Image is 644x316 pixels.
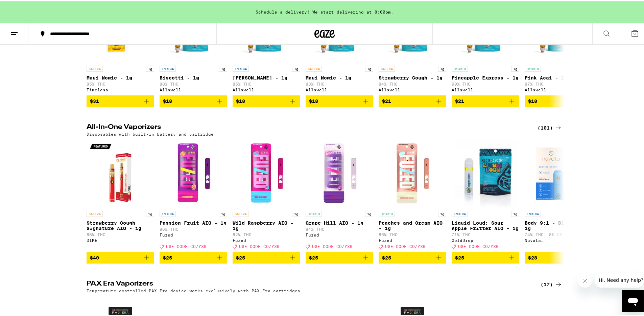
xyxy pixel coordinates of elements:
[163,97,172,103] span: $18
[379,94,446,106] button: Add to bag
[160,81,227,85] p: 88% THC
[622,289,644,311] iframe: Button to launch messaging window
[379,81,446,85] p: 84% THC
[233,81,300,85] p: 85% THC
[292,209,300,216] p: 1g
[292,64,300,70] p: 1g
[87,81,154,85] p: 85% THC
[87,138,154,251] a: Open page for Strawberry Cough Signature AIO - 1g from DIME
[511,209,519,216] p: 1g
[233,86,300,91] div: Allswell
[452,138,519,251] a: Open page for Liquid Loud: Sour Apple Fritter AIO - 1g from GoldDrop
[87,122,529,131] h2: All-In-One Vaporizers
[379,64,395,70] p: SATIVA
[306,209,322,216] p: HYBRID
[306,64,322,70] p: SATIVA
[233,138,300,206] img: Fuzed - Wild Raspberry AIO - 1g
[87,251,154,262] button: Add to bag
[233,251,300,262] button: Add to bag
[87,209,103,216] p: SATIVA
[379,138,446,206] img: Fuzed - Peaches and Cream AIO - 1g
[87,64,103,70] p: SATIVA
[525,209,541,216] p: INDICA
[578,273,592,286] iframe: Close message
[306,226,373,230] p: 84% THC
[306,94,373,106] button: Add to bag
[160,74,227,79] p: Biscotti - 1g
[454,138,517,206] img: GoldDrop - Liquid Loud: Sour Apple Fritter AIO - 1g
[528,254,537,259] span: $28
[452,231,519,235] p: 71% THC
[455,97,464,103] span: $21
[452,64,468,70] p: HYBRID
[306,138,373,251] a: Open page for Grape Hill AIO - 1g from Fuzed
[163,254,172,259] span: $25
[87,287,303,292] p: Temperature controlled PAX Era device works exclusively with PAX Era cartridges.
[87,74,154,79] p: Maui Wowie - 1g
[525,237,592,241] div: Nuvata ([GEOGRAPHIC_DATA])
[160,219,227,224] p: Passion Fruit AIO - 1g
[306,138,373,206] img: Fuzed - Grape Hill AIO - 1g
[90,254,99,259] span: $40
[160,86,227,91] div: Allswell
[146,209,154,216] p: 1g
[525,86,592,91] div: Allswell
[160,94,227,106] button: Add to bag
[312,243,353,247] span: USE CODE COZY30
[379,219,446,230] p: Peaches and Cream AIO - 1g
[385,243,426,247] span: USE CODE COZY30
[160,226,227,230] p: 86% THC
[233,237,300,241] div: Fuzed
[233,231,300,235] p: 82% THC
[525,251,592,262] button: Add to bag
[382,97,391,103] span: $21
[538,122,563,131] a: (101)
[233,74,300,79] p: [PERSON_NAME] - 1g
[379,209,395,216] p: HYBRID
[525,231,592,235] p: 74% THC: 8% CBD
[87,131,216,135] p: Disposables with built-in battery and cartridge.
[309,254,318,259] span: $25
[309,97,318,103] span: $18
[379,237,446,241] div: Fuzed
[87,231,154,235] p: 88% THC
[379,251,446,262] button: Add to bag
[87,94,154,106] button: Add to bag
[452,251,519,262] button: Add to bag
[87,138,154,206] img: DIME - Strawberry Cough Signature AIO - 1g
[525,138,592,206] img: Nuvata (CA) - Body 9:1 - Blueberry - 1g
[452,86,519,91] div: Allswell
[541,279,563,287] div: (17)
[379,231,446,235] p: 86% THC
[233,209,249,216] p: SATIVA
[452,81,519,85] p: 90% THC
[219,64,227,70] p: 1g
[458,243,499,247] span: USE CODE COZY30
[160,209,176,216] p: INDICA
[379,138,446,251] a: Open page for Peaches and Cream AIO - 1g from Fuzed
[452,209,468,216] p: INDICA
[379,74,446,79] p: Strawberry Cough - 1g
[166,243,207,247] span: USE CODE COZY30
[233,219,300,230] p: Wild Raspberry AIO - 1g
[160,138,227,206] img: Fuzed - Passion Fruit AIO - 1g
[306,74,373,79] p: Maui Wowie - 1g
[306,219,373,224] p: Grape Hill AIO - 1g
[525,64,541,70] p: HYBRID
[438,209,446,216] p: 1g
[306,251,373,262] button: Add to bag
[595,271,644,286] iframe: Message from company
[160,251,227,262] button: Add to bag
[87,86,154,91] div: Timeless
[236,254,245,259] span: $25
[90,97,99,103] span: $31
[306,86,373,91] div: Allswell
[233,64,249,70] p: INDICA
[146,64,154,70] p: 1g
[452,237,519,241] div: GoldDrop
[236,97,245,103] span: $18
[233,94,300,106] button: Add to bag
[455,254,464,259] span: $25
